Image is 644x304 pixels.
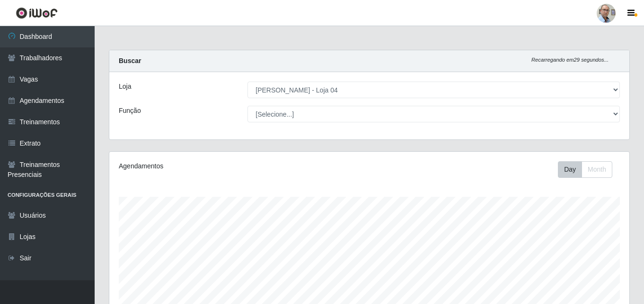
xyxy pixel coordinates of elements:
[16,7,58,19] img: CoreUI Logo
[558,161,620,178] div: Toolbar with button groups
[119,82,131,92] label: Loja
[531,57,609,63] i: Recarregando em 29 segundos...
[119,106,141,116] label: Função
[582,161,612,178] button: Month
[119,161,319,171] div: Agendamentos
[119,57,141,64] strong: Buscar
[558,161,612,178] div: First group
[558,161,582,178] button: Day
